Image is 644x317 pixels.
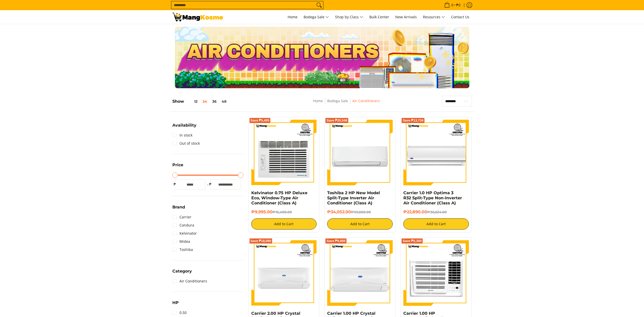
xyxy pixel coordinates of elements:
[403,240,469,306] img: Carrier 1.00 HP Remote Window-Type Compact Inverter Air Conditioner (Premium)
[172,13,223,21] img: Bodega Sale Aircon l Mang Kosme: Home Appliances Warehouse Sale
[427,210,447,214] del: ₱36,624.00
[327,218,393,230] button: Add to Cart
[403,239,422,243] span: Save ₱5,300
[172,99,229,104] h5: Show
[172,229,197,237] a: Kelvinator
[251,218,317,230] button: Add to Cart
[449,10,472,24] a: Contact Us
[403,119,423,122] span: Save ₱13,734
[313,98,323,103] a: Home
[172,301,179,305] span: HP
[172,277,207,285] a: Air Conditioners
[172,139,200,147] a: Out of stock
[455,3,461,7] span: ₱0
[251,119,270,122] span: Save ₱5,405
[327,98,348,103] a: Bodega Sale
[251,239,271,243] span: Save ₱18,090
[423,14,445,20] span: Resources
[335,14,363,20] span: Shop by Class
[393,10,419,24] a: New Arrivals
[172,163,183,167] span: Price
[172,269,192,277] summary: Open
[251,209,317,215] h6: ₱9,995.00
[352,98,380,103] a: Air Conditioners
[403,209,469,215] h6: ₱22,890.00
[327,190,380,205] a: Toshiba 2 HP New Model Split-Type Inverter Air Conditioner (Class A)
[315,1,323,9] button: Search
[326,119,347,122] span: Save ₱25,548
[172,182,177,187] span: ₱
[172,246,193,254] a: Toshiba
[451,14,469,19] span: Contact Us
[273,210,292,214] del: ₱15,400.00
[395,14,417,19] span: New Arrivals
[172,269,192,273] span: Category
[451,3,454,7] span: 0
[172,205,185,209] span: Brand
[219,99,229,103] button: 48
[208,182,213,187] span: ₱
[301,10,332,24] a: Bodega Sale
[403,190,462,205] a: Carrier 1.0 HP Optima 3 R32 Split-Type Non-Inverter Air Conditioner (Class A)
[304,14,329,20] span: Bodega Sale
[327,240,393,306] img: Carrier 1.00 HP Crystal Split-Type Inverter Air Conditioner (Class A)
[369,14,389,19] span: Bulk Center
[420,10,448,24] a: Resources
[251,120,317,185] img: Kelvinator 0.75 HP Deluxe Eco, Window-Type Air Conditioner (Class A)
[443,2,462,8] span: •
[288,14,298,19] span: Home
[351,210,371,214] del: ₱59,600.00
[228,10,472,24] nav: Main Menu
[367,10,392,24] a: Bulk Center
[172,123,196,131] summary: Open
[327,120,393,185] img: Toshiba 2 HP New Model Split-Type Inverter Air Conditioner (Class A)
[172,205,185,213] summary: Open
[251,240,317,306] img: Carrier 2.00 HP Crystal 2 Split-Type Air Inverter Conditioner (Class A)
[200,99,210,103] button: 24
[327,209,393,215] h6: ₱34,052.00
[172,213,191,221] a: Carrier
[172,163,183,171] summary: Open
[285,10,300,24] a: Home
[210,99,219,103] button: 36
[172,221,194,229] a: Condura
[326,239,345,243] span: Save ₱9,950
[172,123,196,127] span: Availability
[184,99,200,103] button: 12
[276,98,417,109] nav: Breadcrumbs
[403,218,469,230] button: Add to Cart
[172,237,190,246] a: Midea
[172,131,192,139] a: In stock
[172,301,179,309] summary: Open
[333,10,366,24] a: Shop by Class
[172,309,187,317] a: 0.50
[403,120,469,185] img: Carrier 1.0 HP Optima 3 R32 Split-Type Non-Inverter Air Conditioner (Class A)
[251,190,307,205] a: Kelvinator 0.75 HP Deluxe Eco, Window-Type Air Conditioner (Class A)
